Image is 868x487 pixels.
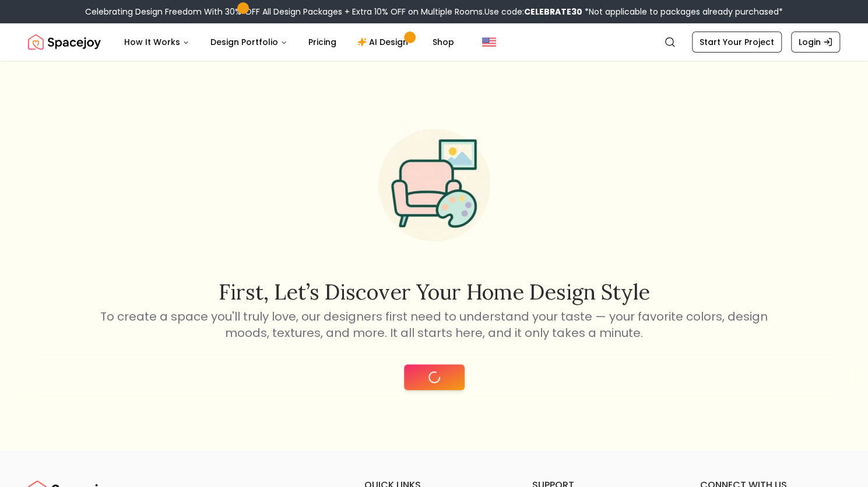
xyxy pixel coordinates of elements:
[524,6,582,18] b: CELEBRATE30
[99,280,770,304] h2: First, let’s discover your home design style
[115,30,199,54] button: How It Works
[201,30,297,54] button: Design Portfolio
[791,32,840,53] a: Login
[99,308,770,341] p: To create a space you'll truly love, our designers first need to understand your taste — your fav...
[85,6,783,18] div: Celebrating Design Freedom With 30% OFF All Design Packages + Extra 10% OFF on Multiple Rooms.
[348,30,421,54] a: AI Design
[115,30,463,54] nav: Main
[423,30,463,54] a: Shop
[28,30,101,54] img: Spacejoy Logo
[28,23,840,61] nav: Global
[28,30,101,54] a: Spacejoy
[692,32,782,53] a: Start Your Project
[360,110,509,260] img: Start Style Quiz Illustration
[482,35,496,49] img: United States
[484,6,582,18] span: Use code:
[582,6,783,18] span: *Not applicable to packages already purchased*
[299,30,346,54] a: Pricing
